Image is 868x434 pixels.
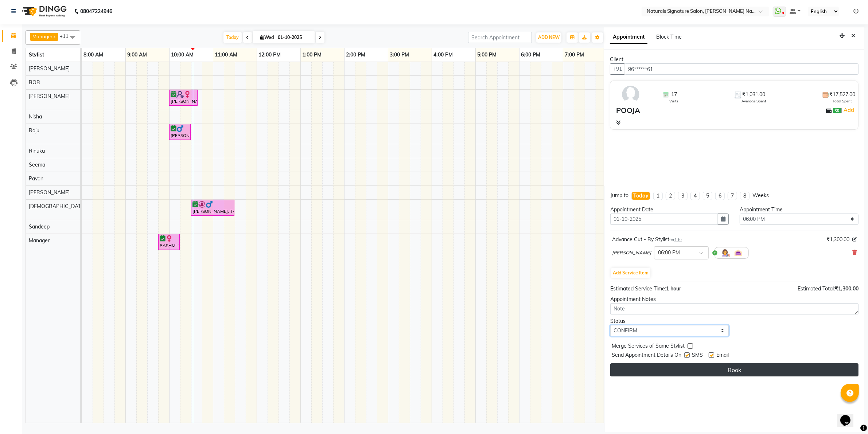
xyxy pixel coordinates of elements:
[612,236,682,243] div: Advance Cut - By Stylist
[837,405,861,427] iframe: chat widget
[432,50,455,60] a: 4:00 PM
[678,192,688,200] li: 3
[29,127,39,134] span: Raju
[610,296,859,303] div: Appointment Notes
[563,50,586,60] a: 7:00 PM
[833,108,841,114] span: ₹0
[82,50,105,60] a: 8:00 AM
[616,105,640,116] div: POOJA
[610,56,859,63] div: Client
[536,32,561,43] button: ADD NEW
[29,161,45,168] span: Seema
[301,50,324,60] a: 1:00 PM
[848,30,859,42] button: Close
[345,50,367,60] a: 2:00 PM
[610,63,625,75] button: +91
[612,249,651,257] span: [PERSON_NAME]
[170,125,190,139] div: [PERSON_NAME] K, TK02, 10:00 AM-10:30 AM, Kids Cut (Girls)- Below 7
[610,285,666,292] span: Estimated Service Time:
[669,98,678,104] span: Visits
[611,268,650,278] button: Add Service Item
[29,51,44,58] span: Stylist
[610,317,729,325] div: Status
[213,50,240,60] a: 11:00 AM
[743,91,766,98] span: ₹1,031.00
[666,285,681,292] span: 1 hour
[519,50,542,60] a: 6:00 PM
[833,98,852,104] span: Total Spent
[826,236,849,243] span: ₹1,300.00
[734,249,743,257] img: Interior.png
[692,351,703,360] span: SMS
[29,203,86,210] span: [DEMOGRAPHIC_DATA]
[852,237,857,242] i: Edit price
[159,235,179,249] div: RASHMI, TK01, 09:45 AM-10:15 AM, Saree Draping
[835,285,859,292] span: ₹1,300.00
[633,192,649,200] div: Today
[842,106,855,114] a: Add
[170,91,197,105] div: [PERSON_NAME], TK04, 10:00 AM-10:40 AM, [PERSON_NAME] & Chilli - Pedi- Women
[388,50,411,60] a: 3:00 PM
[674,237,682,242] span: 1 hr
[276,32,312,43] input: 2025-10-01
[29,93,70,99] span: [PERSON_NAME]
[29,189,70,196] span: [PERSON_NAME]
[258,35,276,40] span: Wed
[715,192,725,200] li: 6
[29,237,50,244] span: Manager
[666,192,675,200] li: 2
[192,201,234,215] div: [PERSON_NAME], TK03, 10:30 AM-11:30 AM, Oil Away Natural Facial- Men
[610,363,859,376] button: Book
[52,34,56,39] a: x
[798,285,835,292] span: Estimated Total:
[610,206,729,214] div: Appointment Date
[612,342,685,351] span: Merge Services of Same Stylist
[740,206,859,214] div: Appointment Time
[612,351,681,360] span: Send Appointment Details On
[257,50,283,60] a: 12:00 PM
[32,34,52,39] span: Manager
[610,31,647,44] span: Appointment
[126,50,149,60] a: 9:00 AM
[841,106,855,114] span: |
[19,1,69,21] img: logo
[476,50,499,60] a: 5:00 PM
[625,63,859,75] input: Search by Name/Mobile/Email/Code
[653,192,663,200] li: 1
[29,223,50,230] span: Sandeep
[703,192,712,200] li: 5
[29,175,43,182] span: Pavan
[829,91,855,98] span: ₹17,527.00
[742,98,766,104] span: Average Spent
[620,84,641,105] img: avatar
[669,237,682,242] small: for
[752,192,769,199] div: Weeks
[610,214,719,225] input: yyyy-mm-dd
[671,91,677,98] span: 17
[29,148,45,154] span: Rinuka
[468,32,532,43] input: Search Appointment
[716,351,729,360] span: Email
[656,34,682,40] span: Block Time
[690,192,700,200] li: 4
[728,192,737,200] li: 7
[60,33,74,39] span: +11
[170,50,196,60] a: 10:00 AM
[80,1,112,21] b: 08047224946
[29,65,70,72] span: [PERSON_NAME]
[721,249,729,257] img: Hairdresser.png
[29,79,40,86] span: BOB
[223,32,242,43] span: Today
[740,192,750,200] li: 8
[538,35,560,40] span: ADD NEW
[29,113,42,120] span: Nisha
[610,192,628,199] div: Jump to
